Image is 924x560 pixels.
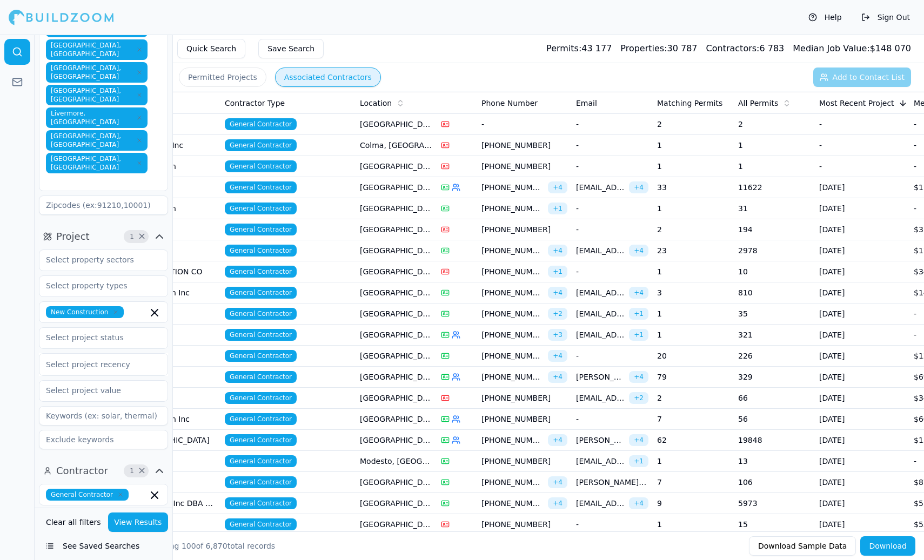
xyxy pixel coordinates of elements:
[477,114,572,135] td: -
[548,308,567,320] span: + 2
[356,219,437,240] td: [GEOGRAPHIC_DATA], [GEOGRAPHIC_DATA]
[356,409,437,430] td: [GEOGRAPHIC_DATA], [GEOGRAPHIC_DATA]
[629,392,648,404] span: + 2
[734,472,815,493] td: 106
[548,497,567,509] span: + 4
[815,198,909,219] td: [DATE]
[481,519,567,530] span: [PHONE_NUMBER]
[815,325,909,346] td: [DATE]
[356,114,437,135] td: [GEOGRAPHIC_DATA], [GEOGRAPHIC_DATA]
[225,455,297,467] span: General Contractor
[815,282,909,303] td: [DATE]
[356,303,437,325] td: [GEOGRAPHIC_DATA], [GEOGRAPHIC_DATA]
[653,325,734,346] td: 1
[481,414,567,424] span: [PHONE_NUMBER]
[481,372,544,382] span: [PHONE_NUMBER]
[576,98,597,109] span: Email
[734,388,815,409] td: 66
[815,409,909,430] td: [DATE]
[653,367,734,388] td: 79
[126,231,137,242] span: 1
[356,198,437,219] td: [GEOGRAPHIC_DATA], [GEOGRAPHIC_DATA]
[39,195,168,215] input: Zipcodes (ex:91210,10001)
[815,240,909,261] td: [DATE]
[548,287,567,299] span: + 4
[39,276,154,295] input: Select property types
[572,135,653,156] td: -
[46,489,129,501] span: General Contractor
[653,156,734,177] td: 1
[576,372,625,382] span: [PERSON_NAME][EMAIL_ADDRESS][DOMAIN_NAME]
[576,245,625,256] span: [EMAIL_ADDRESS][DOMAIN_NAME]
[653,261,734,282] td: 1
[629,497,648,509] span: + 4
[620,42,697,55] div: 30 787
[819,98,894,109] span: Most Recent Project
[734,325,815,346] td: 321
[481,498,544,509] span: [PHONE_NUMBER]
[356,346,437,367] td: [GEOGRAPHIC_DATA], [GEOGRAPHIC_DATA]
[653,177,734,198] td: 33
[481,287,544,298] span: [PHONE_NUMBER]
[620,43,667,53] span: Properties:
[481,266,544,277] span: [PHONE_NUMBER]
[481,182,544,193] span: [PHONE_NUMBER]
[225,350,297,362] span: General Contractor
[576,393,625,403] span: [EMAIL_ADDRESS][DOMAIN_NAME]
[548,266,567,278] span: + 1
[815,303,909,325] td: [DATE]
[39,536,168,556] button: See Saved Searches
[629,371,648,383] span: + 4
[572,409,653,430] td: -
[815,219,909,240] td: [DATE]
[206,542,227,550] span: 6,870
[225,118,297,130] span: General Contractor
[706,42,785,55] div: 6 783
[356,325,437,346] td: [GEOGRAPHIC_DATA], [GEOGRAPHIC_DATA]
[803,9,847,26] button: Help
[548,371,567,383] span: + 4
[182,542,196,550] span: 100
[576,287,625,298] span: [EMAIL_ADDRESS][DOMAIN_NAME]
[653,240,734,261] td: 23
[734,346,815,367] td: 226
[46,39,148,60] span: [GEOGRAPHIC_DATA], [GEOGRAPHIC_DATA]
[572,198,653,219] td: -
[225,371,297,383] span: General Contractor
[481,308,544,319] span: [PHONE_NUMBER]
[275,68,381,87] button: Associated Contractors
[546,43,581,53] span: Permits:
[177,39,245,58] button: Quick Search
[576,477,648,488] span: [PERSON_NAME][EMAIL_ADDRESS][DOMAIN_NAME]
[815,472,909,493] td: [DATE]
[356,514,437,535] td: [GEOGRAPHIC_DATA], [GEOGRAPHIC_DATA]
[39,228,168,245] button: Project1Clear Project filters
[815,514,909,535] td: [DATE]
[548,476,567,488] span: + 4
[815,177,909,198] td: [DATE]
[734,114,815,135] td: 2
[138,468,146,474] span: Clear Contractor filters
[225,434,297,446] span: General Contractor
[815,388,909,409] td: [DATE]
[653,135,734,156] td: 1
[46,153,148,173] span: [GEOGRAPHIC_DATA], [GEOGRAPHIC_DATA]
[481,435,544,446] span: [PHONE_NUMBER]
[356,472,437,493] td: [GEOGRAPHIC_DATA], [GEOGRAPHIC_DATA]
[179,68,266,87] button: Permitted Projects
[356,156,437,177] td: [GEOGRAPHIC_DATA], [GEOGRAPHIC_DATA]
[43,512,104,532] button: Clear all filters
[860,536,915,556] button: Download
[629,308,648,320] span: + 1
[126,465,137,476] span: 1
[481,224,567,235] span: [PHONE_NUMBER]
[225,245,297,257] span: General Contractor
[734,156,815,177] td: 1
[356,388,437,409] td: [GEOGRAPHIC_DATA], [GEOGRAPHIC_DATA]
[815,135,909,156] td: -
[56,229,90,244] span: Project
[653,493,734,514] td: 9
[225,224,297,235] span: General Contractor
[572,219,653,240] td: -
[39,462,168,480] button: Contractor1Clear Contractor filters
